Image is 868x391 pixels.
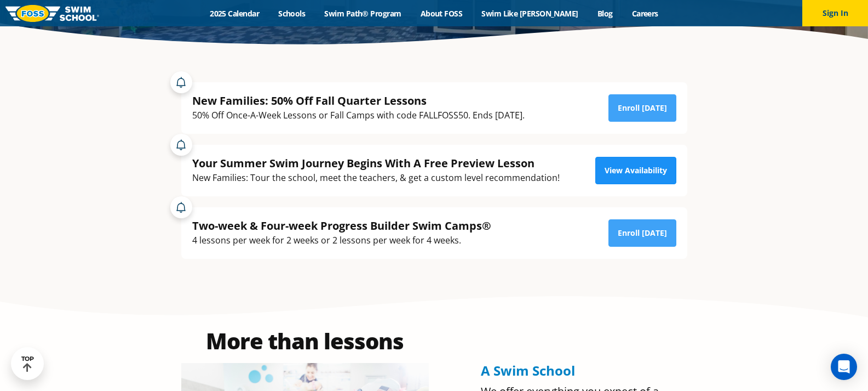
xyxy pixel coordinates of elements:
[608,219,676,247] a: Enroll [DATE]
[192,233,491,248] div: 4 lessons per week for 2 weeks or 2 lessons per week for 4 weeks.
[622,8,668,19] a: Careers
[472,8,588,19] a: Swim Like [PERSON_NAME]
[21,355,34,372] div: TOP
[200,8,269,19] a: 2025 Calendar
[192,93,525,108] div: New Families: 50% Off Fall Quarter Lessons
[181,330,429,352] h2: More than lessons
[608,94,676,122] a: Enroll [DATE]
[192,171,560,185] div: New Families: Tour the school, meet the teachers, & get a custom level recommendation!
[411,8,472,19] a: About FOSS
[831,354,857,380] div: Open Intercom Messenger
[481,361,575,379] span: A Swim School
[595,157,676,184] a: View Availability
[192,218,491,233] div: Two-week & Four-week Progress Builder Swim Camps®
[588,8,622,19] a: Blog
[315,8,411,19] a: Swim Path® Program
[5,5,99,22] img: FOSS Swim School Logo
[192,156,560,171] div: Your Summer Swim Journey Begins With A Free Preview Lesson
[192,108,525,123] div: 50% Off Once-A-Week Lessons or Fall Camps with code FALLFOSS50. Ends [DATE].
[269,8,315,19] a: Schools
